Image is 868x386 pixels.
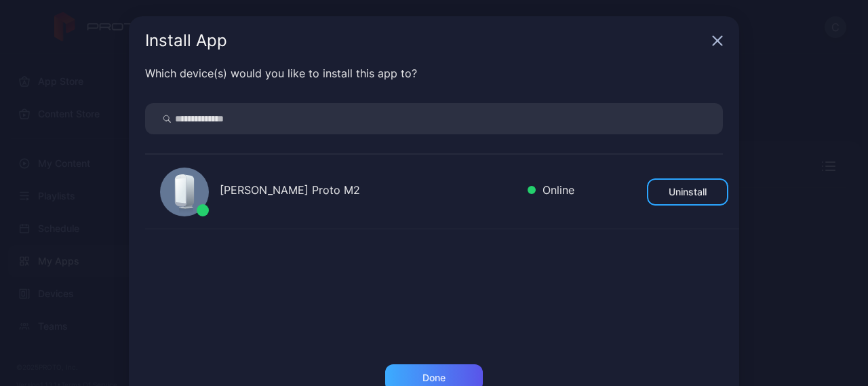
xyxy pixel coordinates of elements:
div: [PERSON_NAME] Proto M2 [220,182,517,201]
div: Done [422,372,446,383]
button: Uninstall [647,178,728,206]
div: Online [528,182,574,201]
div: Which device(s) would you like to install this app to? [145,65,723,81]
div: Uninstall [669,187,707,197]
div: Install App [145,33,707,49]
